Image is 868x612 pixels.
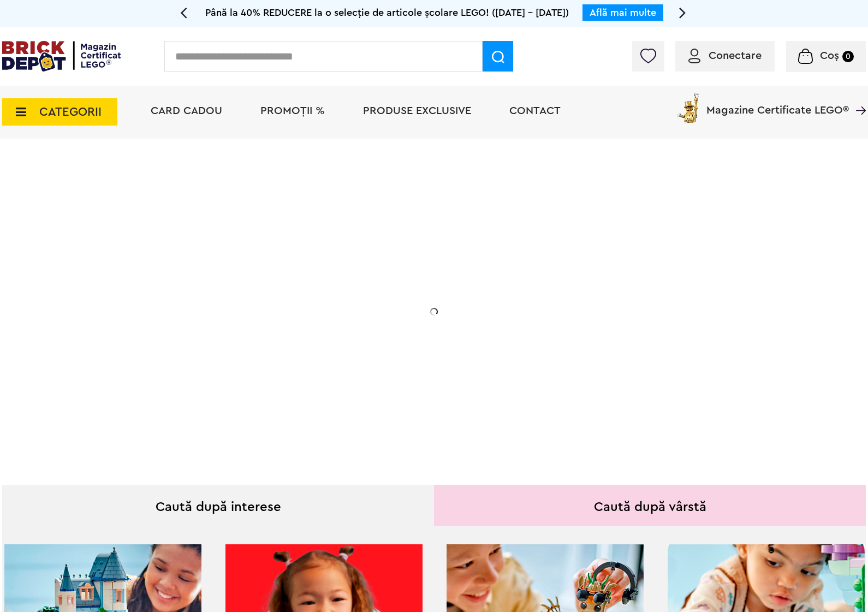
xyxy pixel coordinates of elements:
small: 0 [842,51,854,62]
span: Conectare [709,50,762,61]
span: CATEGORII [39,106,102,118]
span: Până la 40% REDUCERE la o selecție de articole școlare LEGO! ([DATE] - [DATE]) [205,8,569,17]
a: Card Cadou [151,105,222,116]
a: Produse exclusive [363,105,471,116]
div: Caută după vârstă [434,485,866,526]
div: Caută după interese [2,485,434,526]
h2: La două seturi LEGO de adulți achiziționate din selecție! În perioada 12 - [DATE]! [80,298,298,343]
a: Magazine Certificate LEGO® [849,91,866,102]
a: Conectare [688,50,762,61]
div: Explorează [80,368,298,382]
span: Magazine Certificate LEGO® [706,91,849,116]
a: Află mai multe [590,8,656,17]
h1: 20% Reducere! [80,247,298,287]
a: Contact [509,105,561,116]
span: Coș [820,50,839,61]
a: PROMOȚII % [260,105,325,116]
